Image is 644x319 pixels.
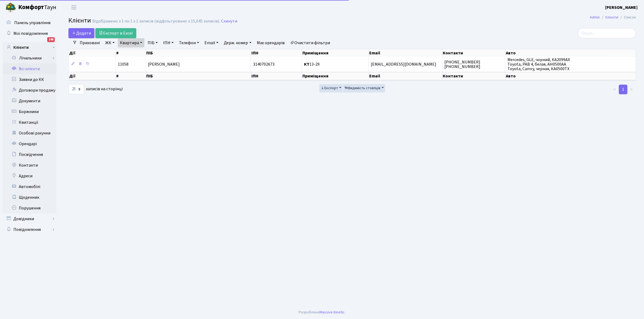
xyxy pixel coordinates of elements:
[578,28,636,38] input: Пошук...
[3,74,56,85] a: Заявки до КК
[72,30,91,36] span: Додати
[251,49,302,57] th: ІПН
[505,49,636,57] th: Авто
[14,20,50,26] span: Панель управління
[145,38,160,47] a: ПІБ
[3,106,56,117] a: Боржники
[255,38,287,47] a: Має орендарів
[103,38,117,47] a: ЖК
[319,84,343,92] button: Експорт
[299,309,345,315] div: Розроблено .
[3,117,56,128] a: Квитанції
[18,3,56,12] span: Таун
[3,63,56,74] a: Всі клієнти
[177,38,201,47] a: Телефон
[369,72,442,80] th: Email
[146,49,251,57] th: ПІБ
[505,72,636,80] th: Авто
[442,49,505,57] th: Контакти
[442,72,505,80] th: Контакти
[222,38,253,47] a: Держ. номер
[18,3,44,12] b: Комфорт
[3,160,56,171] a: Контакти
[253,61,275,67] span: 3140702673
[605,14,618,20] a: Клієнти
[68,84,84,94] select: записів на сторінці
[3,149,56,160] a: Посвідчення
[3,224,56,235] a: Повідомлення
[251,72,302,80] th: ІПН
[118,61,129,67] span: 11058
[13,31,48,36] span: Мої повідомлення
[6,53,56,63] a: Лічильники
[116,49,146,57] th: #
[202,38,221,47] a: Email
[67,3,80,12] button: Переключити навігацію
[321,85,338,91] span: Експорт
[146,72,251,80] th: ПІБ
[78,38,102,47] a: Приховані
[3,17,56,28] a: Панель управління
[221,19,237,24] a: Скинути
[3,96,56,106] a: Документи
[47,37,55,42] div: 148
[3,42,56,53] a: Клієнти
[605,5,638,10] b: [PERSON_NAME]
[116,72,146,80] th: #
[69,72,116,80] th: Дії
[68,16,91,25] span: Клієнти
[345,85,380,91] span: Видимість стовпців
[304,61,309,67] b: КТ
[605,4,638,11] a: [PERSON_NAME]
[161,38,176,47] a: ІПН
[148,61,180,67] span: [PERSON_NAME]
[302,49,369,57] th: Приміщення
[507,57,570,72] span: Mercedes, GLE, чорний, КА2099АХ Toyota, РАВ 4, белая, АН0500АА Toyota, Camry, черная, КА0500ТХ
[582,12,644,23] nav: breadcrumb
[3,181,56,192] a: Автомобілі
[590,14,600,20] a: Admin
[3,192,56,203] a: Щоденник
[5,2,16,13] img: logo.png
[3,138,56,149] a: Орендарі
[302,72,369,80] th: Приміщення
[3,128,56,138] a: Особові рахунки
[320,309,345,315] a: Massive Kinetic
[69,49,116,57] th: Дії
[619,85,627,94] a: 1
[3,203,56,213] a: Порушення
[304,61,320,67] span: 13-29
[3,171,56,181] a: Адреси
[444,59,480,70] span: [PHONE_NUMBER] [PHONE_NUMBER]
[3,85,56,96] a: Договори продажу
[68,28,94,38] a: Додати
[288,38,332,47] a: Очистити фільтри
[118,38,144,47] a: Квартира
[68,84,123,94] label: записів на сторінці
[618,14,636,20] li: Список
[343,84,385,92] button: Видимість стовпців
[371,61,436,67] span: [EMAIL_ADDRESS][DOMAIN_NAME]
[369,49,442,57] th: Email
[3,213,56,224] a: Довідники
[95,28,136,38] a: Експорт в Excel
[3,28,56,39] a: Мої повідомлення148
[92,19,220,24] div: Відображено з 1 по 1 з 1 записів (відфільтровано з 15,045 записів).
